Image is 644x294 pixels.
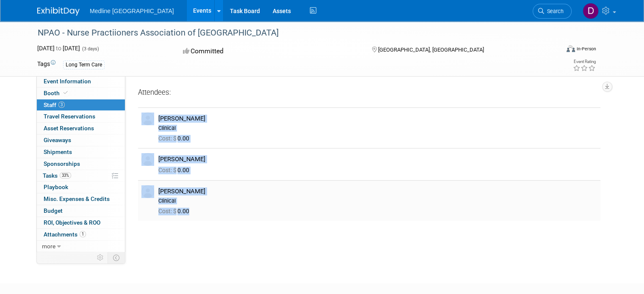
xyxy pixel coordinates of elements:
[63,60,105,69] div: Long Term Care
[44,90,69,96] span: Booth
[37,170,125,181] a: Tasks33%
[44,160,80,167] span: Sponsorships
[141,153,154,166] img: Associate-Profile-5.png
[158,167,193,173] span: 0.00
[37,181,125,193] a: Playbook
[44,148,72,155] span: Shipments
[544,8,564,14] span: Search
[37,241,125,252] a: more
[573,60,596,64] div: Event Rating
[90,8,174,14] span: Medline [GEOGRAPHIC_DATA]
[514,44,596,57] div: Event Format
[44,137,71,143] span: Giveaways
[44,125,94,132] span: Asset Reservations
[158,208,193,214] span: 0.00
[37,111,125,122] a: Travel Reservations
[42,243,55,250] span: more
[37,217,125,228] a: ROI, Objectives & ROO
[37,7,80,16] img: ExhibitDay
[180,44,358,59] div: Committed
[37,229,125,240] a: Attachments1
[44,207,63,214] span: Budget
[576,46,596,52] div: In-Person
[37,76,125,87] a: Event Information
[108,252,125,263] td: Toggle Event Tabs
[64,91,68,95] i: Booth reservation complete
[141,185,154,198] img: Associate-Profile-5.png
[158,135,193,142] span: 0.00
[44,219,100,226] span: ROI, Objectives & ROO
[138,88,600,99] div: Attendees:
[158,187,597,195] div: [PERSON_NAME]
[37,193,125,205] a: Misc. Expenses & Credits
[37,146,125,158] a: Shipments
[158,208,177,214] span: Cost: $
[37,60,55,69] td: Tags
[58,102,65,108] span: 3
[37,205,125,217] a: Budget
[55,45,63,52] span: to
[60,172,71,179] span: 33%
[158,115,597,123] div: [PERSON_NAME]
[37,88,125,99] a: Booth
[158,155,597,163] div: [PERSON_NAME]
[44,113,95,120] span: Travel Reservations
[567,45,575,52] img: Format-Inperson.png
[158,125,597,132] div: Clinical
[141,113,154,125] img: Associate-Profile-5.png
[44,78,91,85] span: Event Information
[93,252,108,263] td: Personalize Event Tab Strip
[37,158,125,170] a: Sponsorships
[81,46,99,52] span: (3 days)
[158,167,177,173] span: Cost: $
[80,231,86,237] span: 1
[583,3,599,19] img: Devangi Mehta
[158,198,597,204] div: Clinical
[533,4,572,19] a: Search
[378,47,484,53] span: [GEOGRAPHIC_DATA], [GEOGRAPHIC_DATA]
[37,45,80,52] span: [DATE] [DATE]
[37,123,125,134] a: Asset Reservations
[43,172,71,179] span: Tasks
[37,99,125,111] a: Staff3
[44,195,110,202] span: Misc. Expenses & Credits
[37,135,125,146] a: Giveaways
[35,25,549,41] div: NPAO - Nurse Practiioners Association of [GEOGRAPHIC_DATA]
[44,231,86,238] span: Attachments
[44,102,65,108] span: Staff
[158,135,177,142] span: Cost: $
[44,184,68,190] span: Playbook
